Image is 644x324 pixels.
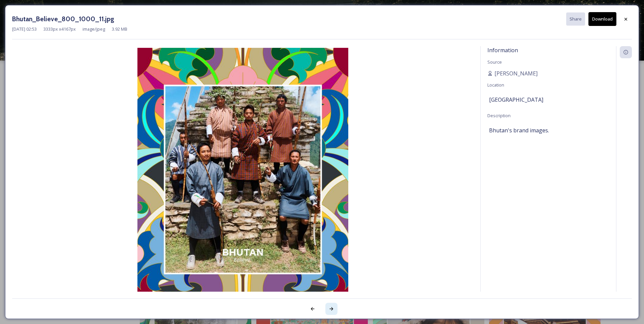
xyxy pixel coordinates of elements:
span: 3.92 MB [112,26,127,32]
img: Bhutan_Believe_800_1000_11.jpg [12,48,474,311]
span: Location [487,82,504,88]
span: [GEOGRAPHIC_DATA] [489,96,543,104]
span: image/jpeg [83,26,105,32]
span: [PERSON_NAME] [494,69,538,77]
span: Bhutan's brand images. [489,126,549,134]
span: [DATE] 02:53 [12,26,37,32]
span: Description [487,112,511,119]
button: Download [588,12,616,26]
span: 3333 px x 4167 px [43,26,76,32]
button: Share [566,12,585,26]
span: Information [487,46,518,54]
h3: Bhutan_Believe_800_1000_11.jpg [12,14,114,24]
span: Source [487,59,502,65]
